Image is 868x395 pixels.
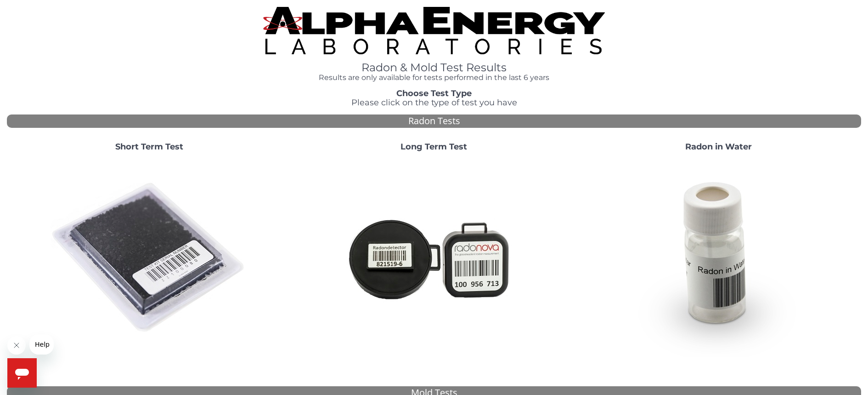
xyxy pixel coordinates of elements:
[115,142,183,152] strong: Short Term Test
[7,358,37,388] iframe: Button to launch messaging window
[7,336,26,355] iframe: Close message
[396,88,472,98] strong: Choose Test Type
[51,159,248,357] img: ShortTerm.jpg
[7,114,861,128] div: Radon Tests
[263,62,605,74] h1: Radon & Mold Test Results
[351,97,517,108] span: Please click on the type of test you have
[400,142,467,152] strong: Long Term Test
[620,159,817,357] img: RadoninWater.jpg
[335,159,533,357] img: Radtrak2vsRadtrak3.jpg
[29,334,54,355] iframe: Message from company
[263,74,605,82] h4: Results are only available for tests performed in the last 6 years
[685,142,752,152] strong: Radon in Water
[263,7,605,54] img: TightCrop.jpg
